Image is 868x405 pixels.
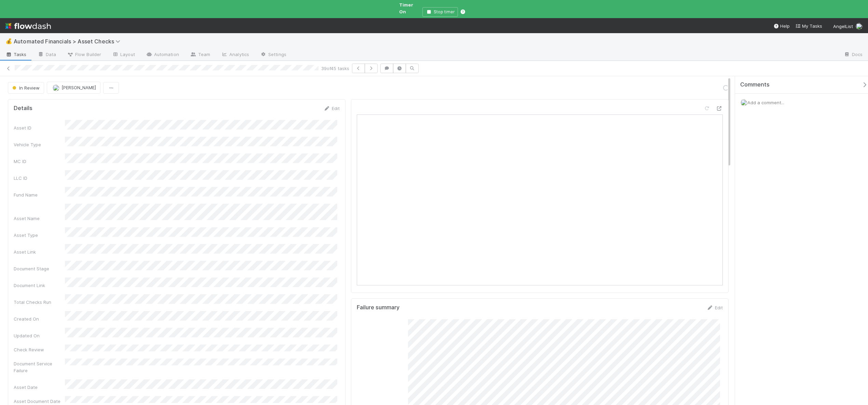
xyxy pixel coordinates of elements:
[14,215,65,222] div: Asset Name
[324,106,340,111] a: Edit
[255,50,292,60] a: Settings
[741,99,747,106] img: avatar_d02a2cc9-4110-42ea-8259-e0e2573f4e82.png
[795,23,822,29] a: My Tasks
[14,175,65,181] div: LLC ID
[14,299,65,306] div: Total Checks Run
[14,248,65,255] div: Asset Link
[216,50,255,60] a: Analytics
[856,23,863,30] img: avatar_d02a2cc9-4110-42ea-8259-e0e2573f4e82.png
[14,282,65,289] div: Document Link
[747,100,784,105] span: Add a comment...
[14,384,65,391] div: Asset Date
[62,50,107,60] a: Flow Builder
[14,315,65,322] div: Created On
[14,191,65,198] div: Fund Name
[14,346,65,353] div: Check Review
[32,50,62,60] a: Data
[5,20,51,32] img: logo-inverted-e16ddd16eac7371096b0.svg
[62,85,96,90] span: [PERSON_NAME]
[14,360,65,374] div: Document Service Failure
[140,50,185,60] a: Automation
[14,141,65,148] div: Vehicle Type
[399,2,413,14] span: Timer On
[14,124,65,131] div: Asset ID
[422,7,458,17] button: Stop timer
[53,84,59,91] img: avatar_d02a2cc9-4110-42ea-8259-e0e2573f4e82.png
[399,1,420,15] span: Timer On
[14,38,124,45] span: Automated Financials > Asset Checks
[14,158,65,165] div: MC ID
[47,82,100,93] button: [PERSON_NAME]
[11,85,40,91] span: In Review
[14,398,65,405] div: Asset Document Date
[707,305,723,310] a: Edit
[838,50,868,60] a: Docs
[67,51,101,58] span: Flow Builder
[14,105,32,112] h5: Details
[14,265,65,272] div: Document Stage
[773,23,790,29] div: Help
[833,24,853,29] span: AngelList
[185,50,216,60] a: Team
[8,82,44,94] button: In Review
[14,332,65,339] div: Updated On
[740,81,770,88] span: Comments
[321,65,349,72] span: 39 of 45 tasks
[5,38,12,44] span: 💰
[795,23,822,29] span: My Tasks
[107,50,140,60] a: Layout
[5,51,27,58] span: Tasks
[14,232,65,239] div: Asset Type
[357,304,399,311] h5: Failure summary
